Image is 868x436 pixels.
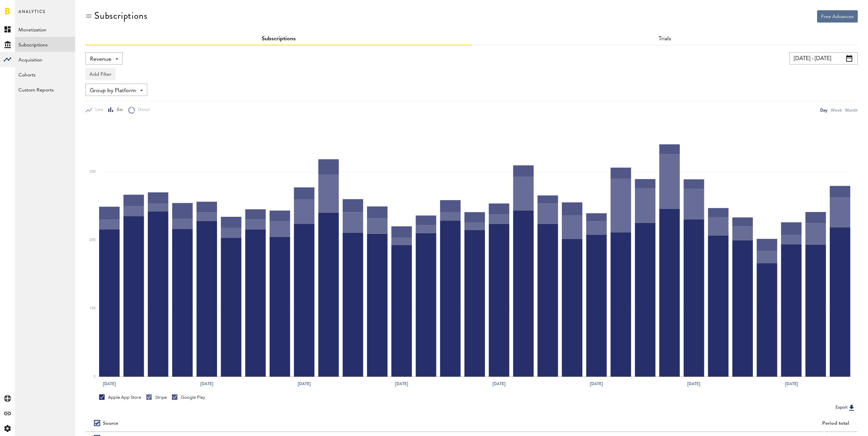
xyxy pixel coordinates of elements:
[99,394,141,400] div: Apple App Store
[90,307,96,310] text: 10K
[395,381,408,387] text: [DATE]
[688,381,701,387] text: [DATE]
[90,239,96,242] text: 20K
[15,82,75,97] a: Custom Reports
[94,375,96,379] text: 0
[135,107,150,113] span: Donut
[114,107,123,113] span: Bar
[15,37,75,52] a: Subscriptions
[200,381,213,387] text: [DATE]
[820,107,827,114] div: Day
[15,52,75,67] a: Acquisition
[590,381,603,387] text: [DATE]
[833,403,858,412] button: Export
[847,404,856,412] img: Export
[15,67,75,82] a: Cohorts
[103,381,116,387] text: [DATE]
[262,36,296,42] a: Subscriptions
[785,381,798,387] text: [DATE]
[493,381,506,387] text: [DATE]
[146,394,167,400] div: Stripe
[817,10,858,23] button: Free Advances
[172,394,205,400] div: Google Play
[94,10,147,21] div: Subscriptions
[480,421,849,426] div: Period total
[90,54,111,65] span: Revenue
[18,8,45,22] span: Analytics
[831,107,842,114] div: Week
[15,22,75,37] a: Monetization
[90,170,96,174] text: 30K
[298,381,311,387] text: [DATE]
[85,68,116,80] button: Add Filter
[659,36,671,42] a: Trials
[92,107,103,113] span: Line
[90,85,136,97] span: Group by Platform
[103,421,118,426] div: Source
[845,107,858,114] div: Month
